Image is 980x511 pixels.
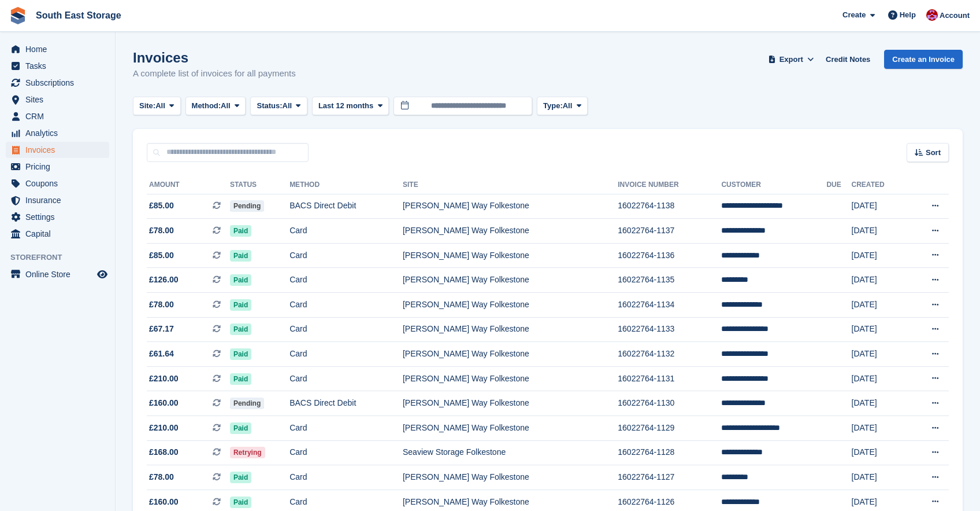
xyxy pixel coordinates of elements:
[149,446,179,458] span: £168.00
[230,299,251,311] span: Paid
[403,416,618,441] td: [PERSON_NAME] Way Folkestone
[289,391,403,416] td: BACS Direct Debit
[940,10,970,21] span: Account
[257,100,282,112] span: Status:
[25,159,95,175] span: Pricing
[230,348,251,360] span: Paid
[25,209,95,225] span: Settings
[289,268,403,293] td: Card
[403,440,618,465] td: Seaview Storage Folkestone
[403,342,618,367] td: [PERSON_NAME] Way Folkestone
[618,293,721,318] td: 16022764-1134
[618,366,721,391] td: 16022764-1131
[6,192,109,208] a: menu
[149,274,179,286] span: £126.00
[192,100,221,112] span: Method:
[149,249,174,262] span: £85.00
[25,41,95,57] span: Home
[926,147,941,159] span: Sort
[25,125,95,141] span: Analytics
[185,97,246,116] button: Method: All
[721,176,826,194] th: Customer
[230,497,251,508] span: Paid
[618,219,721,244] td: 16022764-1137
[25,175,95,192] span: Coupons
[403,176,618,194] th: Site
[149,225,174,237] span: £78.00
[403,465,618,490] td: [PERSON_NAME] Way Folkestone
[25,58,95,74] span: Tasks
[95,267,109,281] a: Preview store
[133,97,181,116] button: Site: All
[6,175,109,192] a: menu
[543,100,563,112] span: Type:
[149,373,179,385] span: £210.00
[537,97,588,116] button: Type: All
[852,465,908,490] td: [DATE]
[289,342,403,367] td: Card
[618,194,721,219] td: 16022764-1138
[139,100,155,112] span: Site:
[230,274,251,286] span: Paid
[6,108,109,124] a: menu
[852,416,908,441] td: [DATE]
[25,266,95,282] span: Online Store
[403,219,618,244] td: [PERSON_NAME] Way Folkestone
[25,226,95,242] span: Capital
[230,373,251,385] span: Paid
[133,67,296,80] p: A complete list of invoices for all payments
[283,100,292,112] span: All
[852,366,908,391] td: [DATE]
[926,9,938,21] img: Roger Norris
[25,91,95,108] span: Sites
[618,391,721,416] td: 16022764-1130
[6,41,109,57] a: menu
[779,54,803,65] span: Export
[289,440,403,465] td: Card
[403,391,618,416] td: [PERSON_NAME] Way Folkestone
[230,323,251,335] span: Paid
[618,342,721,367] td: 16022764-1132
[289,366,403,391] td: Card
[403,243,618,268] td: [PERSON_NAME] Way Folkestone
[230,472,251,483] span: Paid
[289,465,403,490] td: Card
[6,159,109,175] a: menu
[250,97,307,116] button: Status: All
[312,97,389,116] button: Last 12 months
[852,194,908,219] td: [DATE]
[149,471,174,483] span: £78.00
[25,142,95,158] span: Invoices
[289,219,403,244] td: Card
[289,176,403,194] th: Method
[852,243,908,268] td: [DATE]
[821,50,875,69] a: Credit Notes
[618,416,721,441] td: 16022764-1129
[852,440,908,465] td: [DATE]
[10,252,115,263] span: Storefront
[618,317,721,342] td: 16022764-1133
[289,293,403,318] td: Card
[618,268,721,293] td: 16022764-1135
[25,108,95,124] span: CRM
[289,194,403,219] td: BACS Direct Debit
[6,125,109,141] a: menu
[25,192,95,208] span: Insurance
[289,416,403,441] td: Card
[826,176,851,194] th: Due
[6,209,109,225] a: menu
[766,50,816,69] button: Export
[149,422,179,434] span: £210.00
[618,465,721,490] td: 16022764-1127
[147,176,230,194] th: Amount
[149,299,174,311] span: £78.00
[618,440,721,465] td: 16022764-1128
[852,219,908,244] td: [DATE]
[149,200,174,212] span: £85.00
[149,323,174,335] span: £67.17
[6,58,109,74] a: menu
[6,226,109,242] a: menu
[852,293,908,318] td: [DATE]
[842,9,866,21] span: Create
[852,391,908,416] td: [DATE]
